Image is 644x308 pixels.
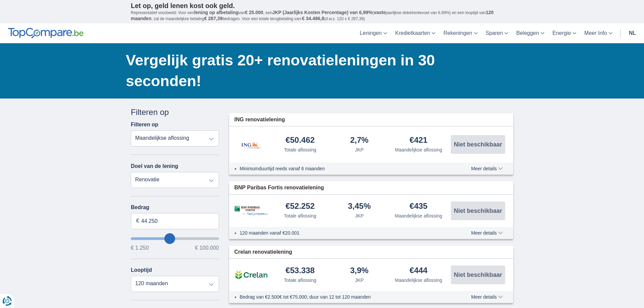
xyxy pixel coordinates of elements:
span: vaste [374,10,386,15]
span: € 100.000 [195,245,219,251]
a: nl [625,23,640,43]
div: €53.338 [285,266,315,275]
span: BNP Paribas Fortis renovatielening [234,184,324,192]
label: Bedrag [131,204,219,210]
span: Meer details [471,166,503,171]
button: Meer details [466,166,508,171]
span: lening op afbetaling [194,10,238,15]
label: Looptijd [131,267,152,273]
button: Meer details [466,230,508,236]
div: €421 [410,136,427,145]
span: Crelan renovatielening [234,248,292,256]
div: JKP [355,277,364,284]
div: €435 [410,202,427,211]
span: Meer details [471,231,503,235]
span: € 287,39 [204,16,223,21]
div: €50.462 [285,136,315,145]
li: Bedrag van €2.500€ tot €75.000; duur van 12 tot 120 maanden [240,294,447,300]
span: JKP (Jaarlijks Kosten Percentage) van 6,99% [272,10,373,15]
span: Meer details [471,295,503,299]
img: product.pl.alt ING [234,133,268,156]
a: Energie [548,23,580,43]
span: Niet beschikbaar [454,208,502,214]
a: Sparen [482,23,513,43]
p: Representatief voorbeeld: Voor een van , een ( jaarlijkse debetrentevoet van 6,99%) en een loopti... [131,10,513,22]
div: Maandelijkse aflossing [395,212,442,219]
div: Totale aflossing [284,212,316,219]
a: Rekeningen [439,23,481,43]
label: Filteren op [131,122,158,128]
div: Totale aflossing [284,277,316,284]
span: Niet beschikbaar [454,141,502,147]
div: Totale aflossing [284,146,316,153]
label: Doel van de lening [131,163,178,169]
div: JKP [355,146,364,153]
button: Niet beschikbaar [451,265,505,284]
div: Maandelijkse aflossing [395,277,442,284]
span: € [136,217,139,225]
span: € 1.250 [131,245,149,251]
a: Kredietkaarten [391,23,439,43]
span: € 34.486,8 [302,16,324,21]
span: Niet beschikbaar [454,272,502,278]
img: product.pl.alt Crelan [234,266,268,283]
div: 3,45% [348,202,371,211]
a: Leningen [356,23,391,43]
h1: Vergelijk gratis 20+ renovatieleningen in 30 seconden! [126,50,513,91]
li: Minimumduurtijd reeds vanaf 6 maanden [240,165,447,172]
span: ING renovatielening [234,116,285,124]
li: 120 maanden vanaf €20.001 [240,230,447,236]
img: TopCompare [8,28,84,39]
img: product.pl.alt BNP Paribas Fortis [234,206,268,215]
div: Filteren op [131,107,219,118]
div: 3,9% [350,266,369,275]
button: Niet beschikbaar [451,135,505,154]
div: €444 [410,266,427,275]
span: 120 maanden [131,10,494,21]
span: € 25.000 [245,10,263,15]
button: Niet beschikbaar [451,201,505,220]
div: JKP [355,212,364,219]
p: Let op, geld lenen kost ook geld. [131,2,513,10]
a: Meer Info [580,23,616,43]
button: Meer details [466,294,508,300]
input: wantToBorrow [131,237,219,240]
a: Beleggen [512,23,548,43]
div: €52.252 [285,202,315,211]
div: Maandelijkse aflossing [395,146,442,153]
div: 2,7% [350,136,369,145]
